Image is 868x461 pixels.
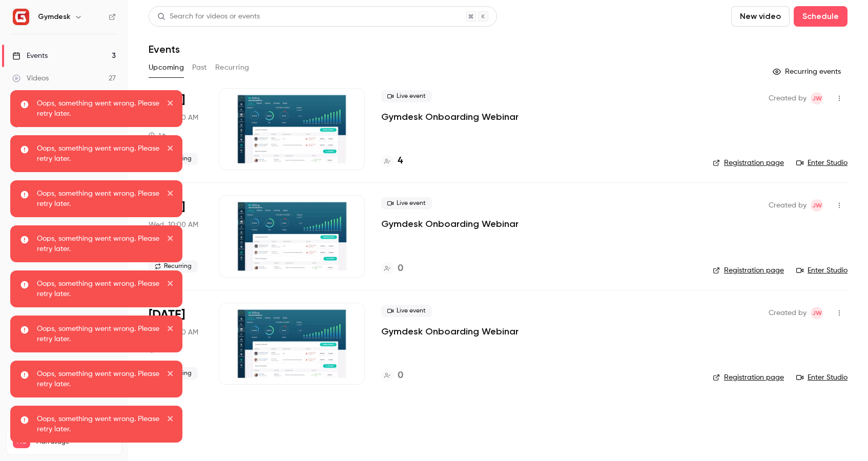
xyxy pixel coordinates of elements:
img: Gymdesk [13,9,29,25]
button: close [167,369,174,381]
p: Oops, something went wrong. Please retry later. [37,324,160,344]
span: Live event [381,197,432,209]
p: Oops, something went wrong. Please retry later. [37,143,160,164]
a: 0 [381,262,403,276]
p: Oops, something went wrong. Please retry later. [37,414,160,434]
button: Recurring events [768,64,848,80]
p: Oops, something went wrong. Please retry later. [37,279,160,299]
button: close [167,414,174,426]
button: close [167,188,174,201]
button: close [167,143,174,156]
a: Enter Studio [796,265,848,276]
h1: Events [149,43,180,55]
a: Gymdesk Onboarding Webinar [381,218,519,230]
a: 0 [381,369,403,383]
span: Created by [769,199,807,212]
span: Jay Wilson [811,92,823,104]
span: JW [812,199,822,212]
div: Events [12,51,48,61]
a: Enter Studio [796,372,848,383]
a: 4 [381,154,403,168]
p: Oops, something went wrong. Please retry later. [37,369,160,389]
span: Created by [769,92,807,104]
a: Enter Studio [796,158,848,168]
button: close [167,324,174,336]
span: Live event [381,305,432,317]
p: Oops, something went wrong. Please retry later. [37,98,160,119]
p: Oops, something went wrong. Please retry later. [37,188,160,209]
button: Schedule [794,6,848,27]
button: Upcoming [149,59,184,76]
span: Jay Wilson [811,199,823,212]
span: JW [812,307,822,319]
div: Videos [12,73,49,83]
a: Gymdesk Onboarding Webinar [381,111,519,123]
h4: 0 [398,369,403,383]
a: Registration page [713,265,784,276]
h6: Gymdesk [38,12,70,22]
button: New video [731,6,790,27]
span: Live event [381,90,432,102]
button: close [167,279,174,291]
button: close [167,98,174,111]
a: Registration page [713,158,784,168]
span: JW [812,92,822,104]
p: Oops, something went wrong. Please retry later. [37,234,160,254]
div: Search for videos or events [157,11,260,22]
a: Registration page [713,372,784,383]
h4: 4 [398,154,403,168]
span: Jay Wilson [811,307,823,319]
span: Created by [769,307,807,319]
button: Recurring [215,59,250,76]
a: Gymdesk Onboarding Webinar [381,325,519,338]
h4: 0 [398,262,403,276]
button: close [167,234,174,246]
button: Past [192,59,207,76]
